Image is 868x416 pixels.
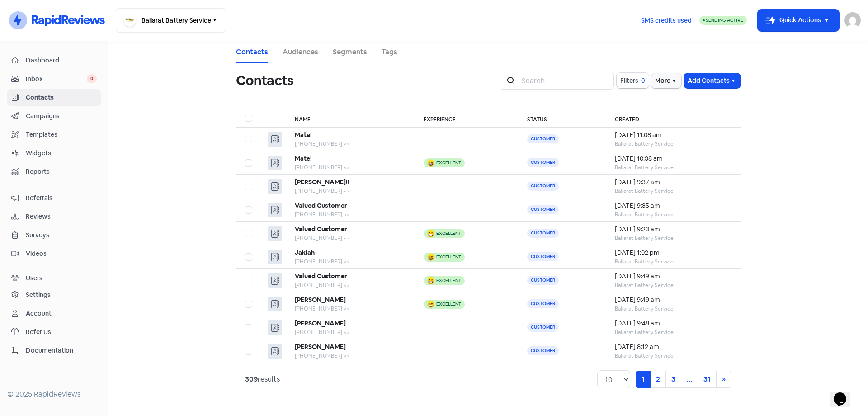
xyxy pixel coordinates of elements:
[7,163,101,180] a: Reports
[615,234,731,242] div: Ballarat Battery Service
[7,324,101,340] a: Refer Us
[26,130,97,139] span: Templates
[295,234,405,242] div: [PHONE_NUMBER] <>
[830,380,859,407] iframe: chat widget
[617,73,649,88] button: Filters0
[7,208,101,225] a: Reviews
[527,229,559,238] span: Customer
[665,371,681,388] a: 3
[639,76,645,86] span: 0
[527,134,559,143] span: Customer
[26,193,97,203] span: Referrals
[527,205,559,214] span: Customer
[295,154,312,163] b: Mate!
[7,245,101,262] a: Videos
[518,109,605,128] th: Status
[295,272,347,280] b: Valued Customer
[615,225,731,234] div: [DATE] 9:23 am
[527,299,559,308] span: Customer
[295,210,405,219] div: [PHONE_NUMBER] <>
[245,374,280,385] div: results
[7,305,101,322] a: Account
[295,296,346,304] b: [PERSON_NAME]
[716,371,731,388] a: Next
[706,17,743,23] span: Sending Active
[26,93,97,102] span: Contacts
[26,290,51,300] div: Settings
[527,276,559,285] span: Customer
[26,230,97,240] span: Surveys
[7,270,101,287] a: Users
[516,72,614,90] input: Search
[615,187,731,195] div: Ballarat Battery Service
[436,302,461,306] div: Excellent
[615,272,731,281] div: [DATE] 9:49 am
[615,154,731,163] div: [DATE] 10:38 am
[527,182,559,191] span: Customer
[295,178,349,186] b: [PERSON_NAME]!!
[844,12,861,29] img: User
[722,374,726,384] span: »
[7,342,101,359] a: Documentation
[615,258,731,266] div: Ballarat Battery Service
[26,212,97,221] span: Reviews
[681,371,698,388] a: ...
[7,71,101,87] a: Inbox 0
[415,109,519,128] th: Experience
[116,8,226,33] button: Ballarat Battery Service
[295,140,405,148] div: [PHONE_NUMBER] <>
[527,158,559,167] span: Customer
[295,305,405,313] div: [PHONE_NUMBER] <>
[615,163,731,172] div: Ballarat Battery Service
[615,177,731,187] div: [DATE] 9:37 am
[615,319,731,328] div: [DATE] 9:48 am
[26,249,97,258] span: Videos
[436,278,461,283] div: Excellent
[527,323,559,332] span: Customer
[283,47,318,57] a: Audiences
[7,190,101,206] a: Referrals
[7,89,101,106] a: Contacts
[295,187,405,195] div: [PHONE_NUMBER] <>
[26,148,97,158] span: Widgets
[615,328,731,336] div: Ballarat Battery Service
[26,327,97,337] span: Refer Us
[7,145,101,162] a: Widgets
[650,371,666,388] a: 2
[295,131,312,139] b: Mate!
[615,210,731,219] div: Ballarat Battery Service
[527,252,559,261] span: Customer
[615,140,731,148] div: Ballarat Battery Service
[295,319,346,327] b: [PERSON_NAME]
[527,346,559,355] span: Customer
[26,74,87,84] span: Inbox
[295,352,405,360] div: [PHONE_NUMBER] <>
[636,371,651,388] a: 1
[699,15,747,26] a: Sending Active
[295,201,347,210] b: Valued Customer
[295,258,405,266] div: [PHONE_NUMBER] <>
[615,305,731,313] div: Ballarat Battery Service
[615,295,731,305] div: [DATE] 9:49 am
[7,227,101,244] a: Surveys
[295,249,315,257] b: Jakiah
[295,343,346,351] b: [PERSON_NAME]
[615,130,731,140] div: [DATE] 11:08 am
[26,309,52,318] div: Account
[236,47,268,57] a: Contacts
[295,328,405,336] div: [PHONE_NUMBER] <>
[615,281,731,289] div: Ballarat Battery Service
[286,109,414,128] th: Name
[436,255,461,259] div: Excellent
[382,47,397,57] a: Tags
[26,111,97,121] span: Campaigns
[615,248,731,258] div: [DATE] 1:02 pm
[236,66,293,95] h1: Contacts
[295,281,405,289] div: [PHONE_NUMBER] <>
[620,76,638,86] span: Filters
[436,161,461,165] div: Excellent
[87,74,97,83] span: 0
[7,52,101,69] a: Dashboard
[615,352,731,360] div: Ballarat Battery Service
[26,56,97,65] span: Dashboard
